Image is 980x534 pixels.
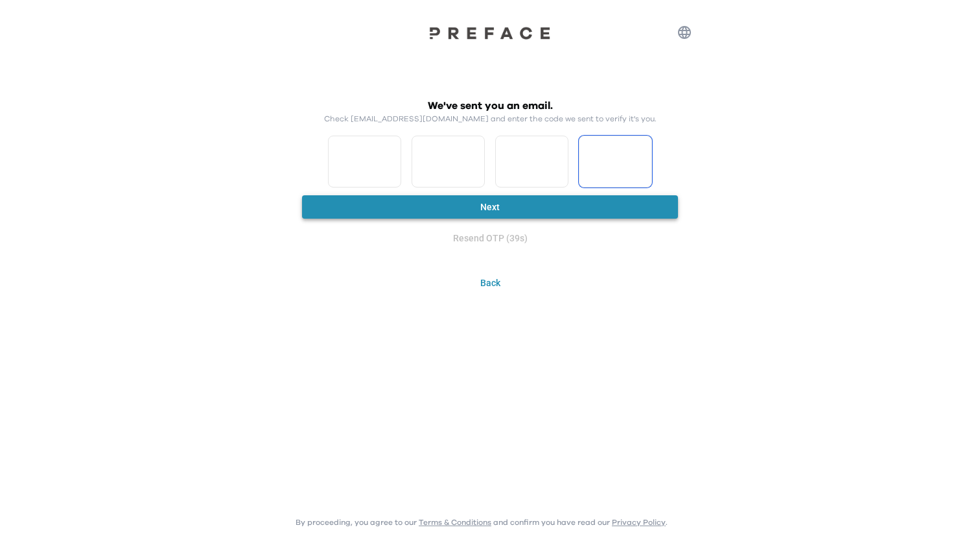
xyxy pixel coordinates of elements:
[296,271,684,295] button: Back
[324,114,656,124] p: Check [EMAIL_ADDRESS][DOMAIN_NAME] and enter the code we sent to verify it's you.
[419,518,491,526] a: Terms & Conditions
[302,195,678,219] button: Next
[425,26,555,40] img: Preface Logo
[296,517,668,528] p: By proceeding, you agree to our and confirm you have read our .
[612,518,666,526] a: Privacy Policy
[412,136,485,188] input: Please enter OTP character 2
[428,98,553,114] h2: We've sent you an email.
[328,136,401,188] input: Please enter OTP character 1
[495,136,568,188] input: Please enter OTP character 3
[579,136,652,188] input: Please enter OTP character 4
